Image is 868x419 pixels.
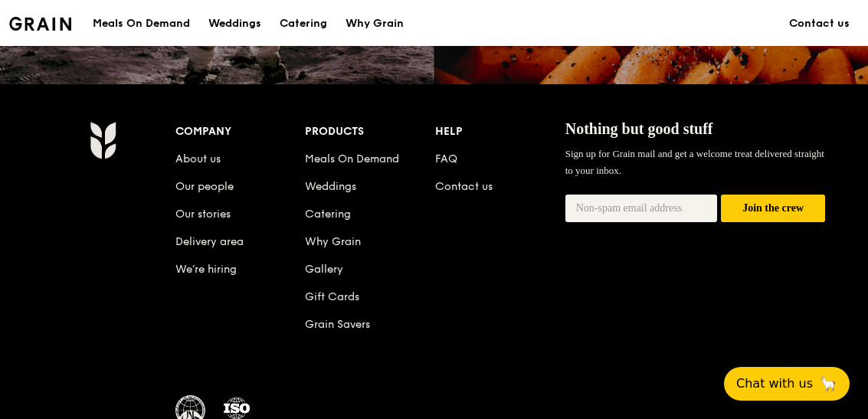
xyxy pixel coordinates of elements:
a: FAQ [435,152,457,165]
a: About us [175,152,221,165]
span: Sign up for Grain mail and get a welcome treat delivered straight to your inbox. [565,148,824,176]
a: Contact us [780,1,859,47]
a: Meals On Demand [305,152,399,165]
a: Weddings [305,180,356,193]
img: Grain [90,121,116,159]
div: Weddings [208,1,261,47]
div: Why Grain [346,1,404,47]
div: Catering [280,1,327,47]
a: Delivery area [175,235,244,248]
span: 🦙 [819,375,837,393]
img: Grain [9,17,71,31]
div: Company [175,121,306,142]
a: Why Grain [305,235,361,248]
a: Why Grain [336,1,413,47]
a: Catering [305,208,351,221]
div: Meals On Demand [93,1,190,47]
div: Help [435,121,565,142]
span: Chat with us [736,375,813,393]
a: Our people [175,180,234,193]
button: Chat with us🦙 [724,367,850,401]
a: Grain Savers [305,318,370,331]
span: Nothing but good stuff [565,120,713,137]
input: Non-spam email address [565,195,718,222]
a: Gift Cards [305,290,359,303]
a: We’re hiring [175,263,237,276]
a: Contact us [435,180,493,193]
button: Join the crew [721,195,825,223]
a: Catering [270,1,336,47]
div: Products [305,121,435,142]
a: Gallery [305,263,343,276]
a: Our stories [175,208,231,221]
a: Weddings [199,1,270,47]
